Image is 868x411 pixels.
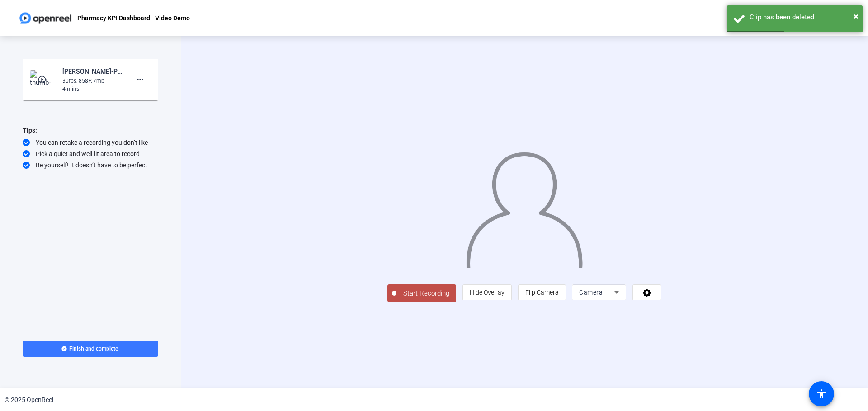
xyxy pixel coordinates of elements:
[462,284,512,300] button: Hide Overlay
[579,289,603,296] span: Camera
[465,145,584,268] img: overlay
[77,13,190,23] p: Pharmacy KPI Dashboard - Video Demo
[18,9,73,27] img: OpenReel logo
[62,77,123,85] div: 30fps, 858P, 7mb
[23,341,158,357] button: Finish and complete
[518,284,566,300] button: Flip Camera
[525,289,559,296] span: Flip Camera
[387,284,456,302] button: Start Recording
[854,11,859,22] span: ×
[5,395,53,405] div: © 2025 OpenReel
[23,149,158,158] div: Pick a quiet and well-lit area to record
[62,66,123,77] div: [PERSON_NAME]-Pharmacy KPI Dashboard - Video Demo-Pharmacy KPI Dashboard - Video Demo-17598921474...
[470,289,505,296] span: Hide Overlay
[62,85,123,93] div: 4 mins
[38,75,48,84] mat-icon: play_circle_outline
[396,288,456,299] span: Start Recording
[750,12,856,23] div: Clip has been deleted
[30,70,57,88] img: thumb-nail
[23,138,158,147] div: You can retake a recording you don’t like
[135,74,146,85] mat-icon: more_horiz
[854,9,859,23] button: Close
[23,125,158,136] div: Tips:
[816,388,827,399] mat-icon: accessibility
[69,345,118,352] span: Finish and complete
[23,161,158,170] div: Be yourself! It doesn’t have to be perfect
